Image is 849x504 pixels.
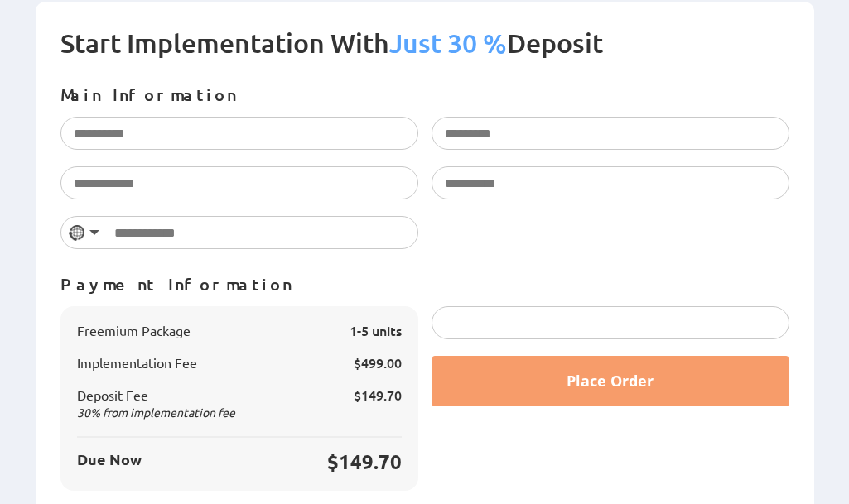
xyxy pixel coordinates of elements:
[327,449,402,474] span: $149.70
[77,405,235,420] span: % from implementation fee
[60,274,789,294] p: Payment Information
[445,314,776,330] iframe: Secure card payment input frame
[60,26,789,84] h2: Start Implementation With Deposit
[354,386,402,404] span: $149.70
[432,356,789,406] button: Place Order
[77,405,90,420] span: 30
[77,323,191,338] span: Freemium Package
[77,450,142,474] span: Due Now
[60,84,789,104] p: Main Information
[77,387,235,419] span: Deposit Fee
[350,323,402,338] span: 1-5 units
[61,217,108,248] button: Selected country
[77,355,197,371] span: Implementation Fee
[567,371,654,391] span: Place Order
[389,26,507,59] span: Just 30 %
[354,353,402,372] span: $499.00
